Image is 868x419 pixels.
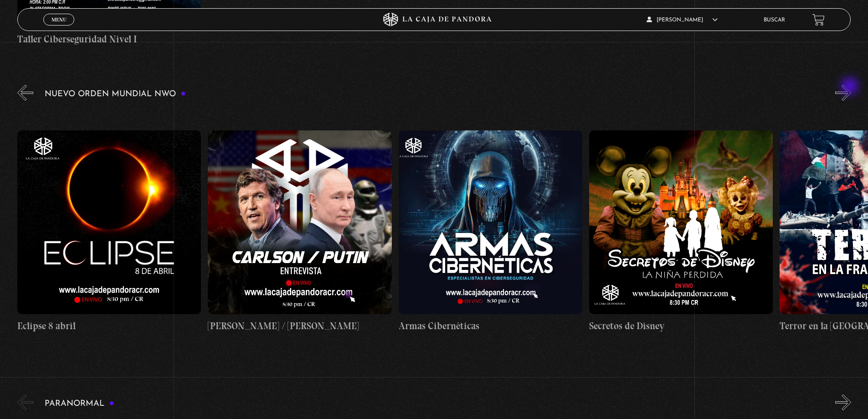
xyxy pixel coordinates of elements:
h4: Taller Ciberseguridad Nivel I [17,32,201,47]
a: [PERSON_NAME] / [PERSON_NAME] [208,108,391,357]
span: Menu [51,17,67,22]
h4: Eclipse 8 abril [17,319,201,333]
button: Previous [17,394,33,410]
h3: Nuevo Orden Mundial NWO [45,90,186,98]
h4: [PERSON_NAME] / [PERSON_NAME] [208,319,391,333]
h4: Armas Cibernéticas [399,319,582,333]
button: Next [835,394,851,410]
a: Buscar [764,17,785,23]
a: Armas Cibernéticas [399,108,582,357]
button: Previous [17,85,33,101]
span: [PERSON_NAME] [647,17,718,23]
h4: Secretos de Disney [589,319,773,333]
span: Cerrar [48,25,70,31]
h3: Paranormal [45,399,114,408]
button: Next [835,85,851,101]
a: View your shopping cart [812,14,825,26]
a: Eclipse 8 abril [17,108,201,357]
a: Secretos de Disney [589,108,773,357]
